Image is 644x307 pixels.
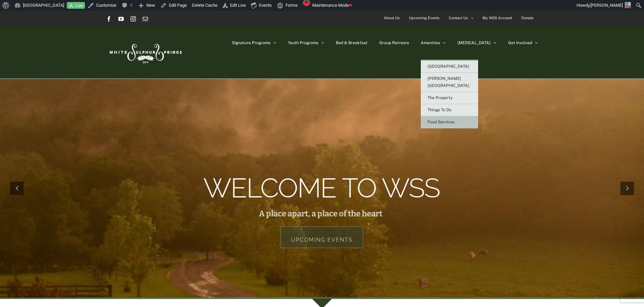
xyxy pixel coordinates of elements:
[203,181,440,196] rs-layer: Welcome to WSS
[421,73,478,92] a: [PERSON_NAME][GEOGRAPHIC_DATA]
[421,116,478,128] a: Food Services
[458,41,491,45] span: [MEDICAL_DATA]
[336,26,368,60] a: Bed & Breakfast
[405,11,444,26] a: Upcoming Events
[428,120,455,124] span: Food Services
[421,26,446,60] a: Amenities
[421,92,478,104] a: The Property
[421,61,478,73] a: [GEOGRAPHIC_DATA]
[379,41,409,45] span: Group Retreats
[379,11,404,26] a: About Us
[428,64,469,69] span: [GEOGRAPHIC_DATA]
[67,2,85,9] a: Live
[590,3,623,8] span: [PERSON_NAME]
[232,26,538,60] nav: Main Menu
[281,226,363,248] a: Upcoming Events
[336,41,368,45] span: Bed & Breakfast
[449,13,468,23] span: Contact Us
[379,26,409,60] a: Group Retreats
[458,26,496,60] a: [MEDICAL_DATA]
[625,2,631,8] img: SusannePappal-66x66.jpg
[508,26,538,60] a: Get Involved
[482,13,512,23] span: My WSS Account
[259,210,382,217] rs-layer: A place apart, a place of the heart
[379,11,538,26] nav: Secondary Menu
[421,41,440,45] span: Amenities
[517,11,538,26] a: Donate
[478,11,517,26] a: My WSS Account
[288,26,324,60] a: Youth Programs
[384,13,400,23] span: About Us
[106,36,184,68] img: White Sulphur Springs Logo
[428,108,451,112] span: Things To Do
[521,13,533,23] span: Donate
[428,95,452,100] span: The Property
[409,13,440,23] span: Upcoming Events
[444,11,478,26] a: Contact Us
[421,104,478,116] a: Things To Do
[288,41,318,45] span: Youth Programs
[428,76,469,88] span: [PERSON_NAME][GEOGRAPHIC_DATA]
[232,41,270,45] span: Signature Programs
[232,26,276,60] a: Signature Programs
[508,41,532,45] span: Get Involved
